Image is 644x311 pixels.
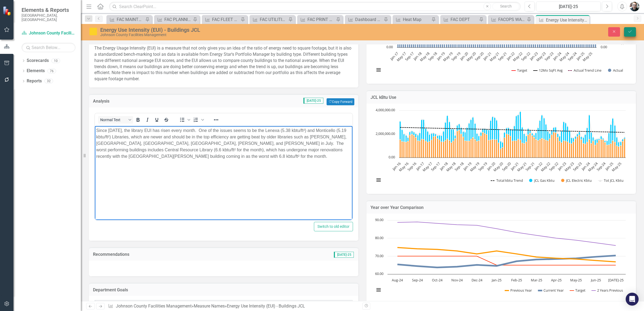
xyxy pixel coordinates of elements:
[375,176,382,184] button: View chart menu, Chart
[212,16,239,23] div: FAC FLEET SERVICES
[404,51,415,62] text: Sep-17
[603,138,604,139] path: Aug-24, 109,435.4. JCL Gas Kbtu.
[585,134,586,144] path: Nov-23, 803,148.6. JCL Gas Kbtu.
[469,123,470,141] path: Dec-18, 1,507,160. JCL Gas Kbtu.
[476,133,478,141] path: Apr-19, 658,710. JCL Gas Kbtu.
[559,136,560,141] path: Oct-22, 438,977.8. JCL Gas Kbtu.
[526,136,527,142] path: May-21, 522,142. JCL Gas Kbtu.
[450,51,461,62] text: Sep-19
[437,135,438,138] path: Aug-17, 252,180. JCL Gas Kbtu.
[567,125,569,128] path: Feb-23, 2,629,395.45. Tot JCL Kbtu.
[463,131,464,137] path: Sep-18, 459,250. JCL Gas Kbtu.
[582,51,593,62] text: May-25
[510,136,511,158] path: Sep-20, 1,805,715.28. JCL Electric Kbtu.
[484,128,486,133] path: Aug-19, 414,340. JCL Gas Kbtu.
[413,135,415,158] path: Aug-16, 1,889,633.84. JCL Electric Kbtu.
[553,127,555,129] path: Jul-22, 2,537,627.28. Tot JCL Kbtu.
[529,178,555,183] button: Show JCL Gas Kbtu
[573,138,574,142] path: May-23, 309,807.5. JCL Gas Kbtu.
[435,134,436,136] path: Jul-17, 181,720. JCL Gas Kbtu.
[435,133,437,135] path: Jul-17, 2,007,133.18. Tot JCL Kbtu.
[583,137,584,143] path: Oct-23, 497,283. JCL Gas Kbtu.
[400,121,401,139] path: Jan-16, 1,539,530. JCL Gas Kbtu.
[508,134,509,158] path: Aug-20, 1,960,602.1. JCL Electric Kbtu.
[307,16,335,23] div: FAC PRINT SHOP
[423,118,425,121] path: Jan-17, 3,204,785.98. Tot JCL Kbtu.
[314,222,353,231] button: Switch to old editor
[260,16,287,23] div: FAC UTILITIES / ENERGY MANAGEMENT
[557,134,559,137] path: Sep-22, 287,782. JCL Gas Kbtu.
[386,44,393,49] text: 0.00
[448,121,451,123] path: Feb-18, 3,037,319.36. Tot JCL Kbtu.
[442,16,478,23] a: FAC DEPT
[507,127,510,129] path: Aug-20, 2,534,002.1. Tot JCL Kbtu.
[409,135,411,158] path: Jun-16, 1,902,015.99. JCL Electric Kbtu.
[251,16,287,23] a: FAC UTILITIES / ENERGY MANAGEMENT
[178,116,191,124] div: Bullet list
[630,2,639,11] img: John Beaudoin
[98,116,133,124] button: Block Normal Text
[449,122,450,140] path: Feb-18, 1,579,440. JCL Gas Kbtu.
[155,16,192,23] a: FAC PLANNING DESIGN & CONSTRUCTION
[571,138,572,144] path: Apr-23, 508,159.8. JCL Gas Kbtu.
[443,131,444,142] path: Nov-17, 886,630. JCL Gas Kbtu.
[465,51,477,62] text: May-20
[539,119,541,121] path: Dec-21, 3,136,548.89. Tot JCL Kbtu.
[413,132,415,135] path: Aug-16, 272,450. JCL Gas Kbtu.
[549,133,550,139] path: May-22, 461,526.5. JCL Gas Kbtu.
[459,130,460,158] path: Jul-18, 2,310,634.72. JCL Electric Kbtu.
[407,136,409,138] path: May-16, 1,710,562.87. Tot JCL Kbtu.
[591,288,624,293] button: Show 2 Years Previous
[601,136,602,139] path: Jul-24, 271,027.5. JCL Gas Kbtu.
[577,134,578,137] path: Jul-23, 236,689.9. JCL Gas Kbtu.
[511,68,527,73] button: Show Target
[541,115,543,138] path: Jan-22, 1,967,002.3. JCL Gas Kbtu.
[474,51,485,62] text: Sep-20
[490,120,491,140] path: Nov-19, 1,637,900. JCL Gas Kbtu.
[44,79,53,83] div: 32
[27,68,45,74] a: Elements
[494,117,496,139] path: Jan-20, 1,852,390. JCL Gas Kbtu.
[512,129,513,141] path: Oct-20, 983,920. JCL Gas Kbtu.
[403,134,405,142] path: Mar-16, 657,350. JCL Gas Kbtu.
[480,132,482,136] path: Jun-19, 288,120. JCL Gas Kbtu.
[612,118,614,141] path: Jan-25, 1,893,190.5. JCL Gas Kbtu.
[498,16,525,23] div: FACOPS WAREHOUSE AND COURIER
[579,135,580,158] path: Aug-23, 1,903,562.3. JCL Electric Kbtu.
[109,2,521,11] input: Search ClearPoint...
[95,126,352,220] iframe: Rich Text Area
[545,123,547,125] path: Mar-22, 2,820,934.84. Tot JCL Kbtu.
[459,124,460,130] path: Jul-18, 528,280. JCL Gas Kbtu.
[100,27,399,33] div: Energy Use Intensity (EUI) - Buildings JCL
[375,66,382,74] button: View chart menu, Chart
[593,137,594,141] path: Mar-24, 312,731.58. JCL Gas Kbtu.
[22,13,75,22] small: [GEOGRAPHIC_DATA], [GEOGRAPHIC_DATA]
[506,128,507,134] path: Jul-20, 508,040. JCL Gas Kbtu.
[541,114,543,116] path: Jan-22, 3,595,603.6. Tot JCL Kbtu.
[594,138,596,141] path: Apr-24, 1,528,106.98. Tot JCL Kbtu.
[409,132,411,135] path: Jun-16, 276,680. JCL Gas Kbtu.
[484,133,486,158] path: Aug-19, 2,046,257.03. JCL Electric Kbtu.
[567,126,568,142] path: Feb-23, 1,301,698.6. JCL Gas Kbtu.
[203,16,239,23] a: FAC FLEET SERVICES
[613,68,623,73] text: Actual
[407,137,409,141] path: May-16, 319,470. JCL Gas Kbtu.
[492,3,519,10] button: Search
[538,288,564,293] button: Show Current Year
[108,303,358,309] div: » »
[561,178,592,183] button: Show JCL Electric Kbtu
[520,111,521,140] path: Feb-21, 2,380,838.8. JCL Gas Kbtu.
[389,51,400,62] text: Jan-17
[528,135,529,158] path: Jun-21, 1,922,867.37. JCL Electric Kbtu.
[461,134,462,158] path: Aug-18, 2,008,020.35. JCL Electric Kbtu.
[553,132,555,158] path: Jul-22, 2,169,814.28. JCL Electric Kbtu.
[488,130,490,140] path: Oct-19, 862,600. JCL Gas Kbtu.
[504,132,505,138] path: Jun-20, 458,010. JCL Gas Kbtu.
[401,130,403,141] path: Feb-16, 998,850. JCL Gas Kbtu.
[451,16,478,23] div: FAC DEPT
[439,135,440,140] path: Sep-17, 377,890. JCL Gas Kbtu.
[482,128,484,132] path: Jul-19, 312,330. JCL Gas Kbtu.
[421,120,423,139] path: Dec-16, 1,651,860. JCL Gas Kbtu.
[608,133,610,145] path: Nov-24, 997,856.8. JCL Gas Kbtu.
[468,122,470,124] path: Dec-18, 2,904,138.57. Tot JCL Kbtu.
